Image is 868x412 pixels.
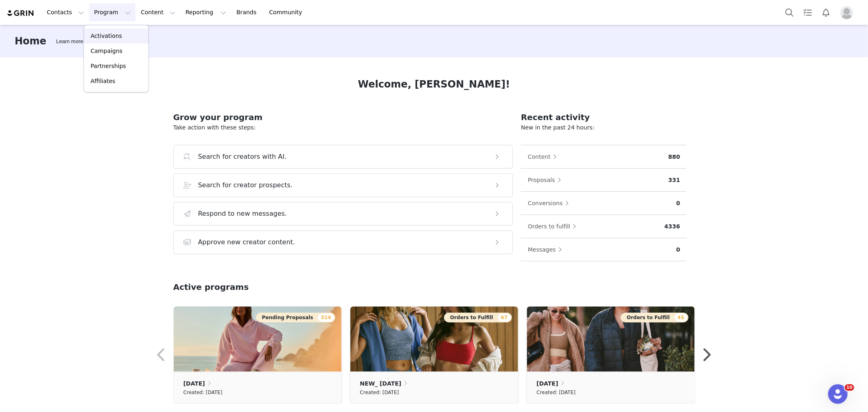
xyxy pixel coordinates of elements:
[198,209,287,219] h3: Respond to new messages.
[173,111,513,123] h2: Grow your program
[173,173,513,197] button: Search for creator prospects.
[173,281,249,293] h2: Active programs
[91,32,122,40] p: Activations
[91,47,122,55] p: Campaigns
[360,379,402,388] p: NEW_ [DATE]
[173,145,513,169] button: Search for creators with AI.
[7,9,35,17] img: grin logo
[537,379,558,388] p: [DATE]
[527,173,565,186] button: Proposals
[173,202,513,226] button: Respond to new messages.
[350,307,518,372] img: 74df6497-c4c4-4bcd-9761-18943612c444.jpg
[527,197,573,210] button: Conversions
[527,243,566,256] button: Messages
[828,384,848,404] iframe: Intercom live chat
[668,153,680,161] p: 880
[527,150,561,163] button: Content
[676,199,680,208] p: 0
[91,77,116,85] p: Affiliates
[89,3,136,22] button: Program
[665,222,680,231] p: 4336
[360,388,399,397] small: Created: [DATE]
[15,34,46,48] h3: Home
[781,3,798,22] button: Search
[621,313,688,322] button: Orders to Fulfill45
[358,77,510,92] h1: Welcome, [PERSON_NAME]!
[91,62,126,70] p: Partnerships
[845,384,854,391] span: 10
[181,3,231,22] button: Reporting
[136,3,180,22] button: Content
[840,6,853,19] img: placeholder-profile.jpg
[173,230,513,254] button: Approve new creator content.
[676,245,680,254] p: 0
[444,313,512,322] button: Orders to Fulfill67
[256,313,335,322] button: Pending Proposals314
[521,111,687,123] h2: Recent activity
[264,3,310,22] a: Community
[184,379,205,388] p: [DATE]
[198,152,287,162] h3: Search for creators with AI.
[521,123,687,132] p: New in the past 24 hours:
[174,307,341,372] img: 368d6933-d34e-4ddf-b594-8d62ee0bd87c.jpg
[232,3,264,22] a: Brands
[42,3,89,22] button: Contacts
[527,220,580,233] button: Orders to fulfill
[198,180,293,190] h3: Search for creator prospects.
[537,388,576,397] small: Created: [DATE]
[184,388,223,397] small: Created: [DATE]
[817,3,835,22] button: Notifications
[799,3,817,22] a: Tasks
[55,37,85,46] div: Tooltip anchor
[835,6,861,19] button: Profile
[668,176,680,184] p: 331
[173,123,513,132] p: Take action with these steps:
[527,307,695,372] img: 4143c0bb-3aa4-498c-8303-cf2f444cde27.jpg
[198,237,295,247] h3: Approve new creator content.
